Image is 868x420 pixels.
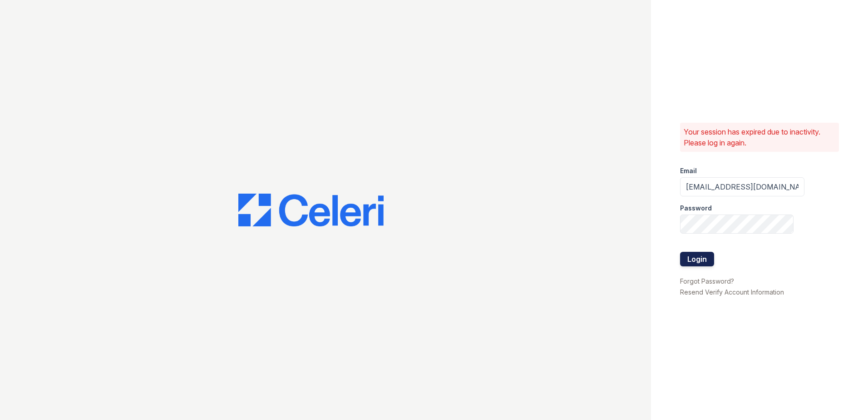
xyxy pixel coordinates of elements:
[680,166,697,175] label: Email
[680,277,734,285] a: Forgot Password?
[238,194,384,226] img: CE_Logo_Blue-a8612792a0a2168367f1c8372b55b34899dd931a85d93a1a3d3e32e68fde9ad4.png
[684,126,835,148] p: Your session has expired due to inactivity. Please log in again.
[680,252,714,266] button: Login
[680,204,712,213] label: Password
[680,288,784,296] a: Resend Verify Account Information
